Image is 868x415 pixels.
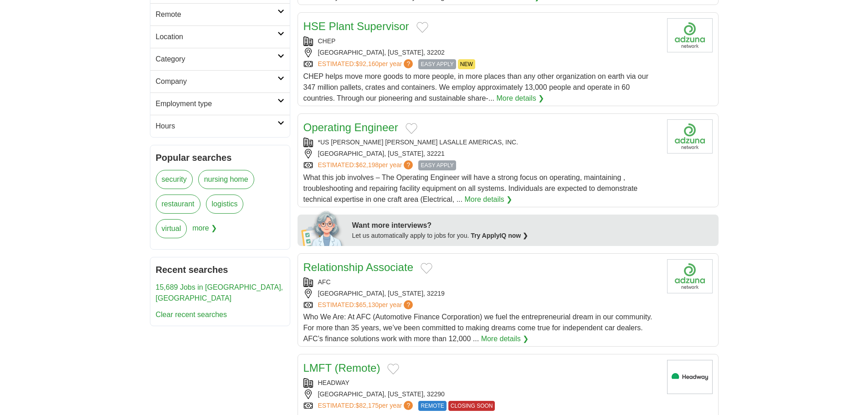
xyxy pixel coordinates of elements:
img: Company logo [667,18,713,52]
a: Remote [150,3,290,26]
span: $65,130 [355,301,379,308]
a: More details ❯ [496,93,544,104]
span: EASY APPLY [418,160,456,170]
a: More details ❯ [464,194,512,205]
h2: Company [156,76,277,87]
a: nursing home [198,170,254,189]
img: Company logo [667,119,713,154]
a: LMFT (Remote) [303,362,380,374]
a: Clear recent searches [156,311,227,318]
a: Relationship Associate [303,261,413,273]
button: Add to favorite jobs [416,22,428,33]
div: Want more interviews? [352,220,713,231]
span: ? [404,59,413,68]
a: logistics [206,195,244,214]
h2: Popular searches [156,151,284,164]
div: *US [PERSON_NAME] [PERSON_NAME] LASALLE AMERICAS, INC. [303,138,660,147]
h2: Location [156,31,277,42]
a: ESTIMATED:$92,160per year? [318,59,415,69]
div: [GEOGRAPHIC_DATA], [US_STATE], 32290 [303,389,660,399]
h2: Employment type [156,98,277,109]
span: ? [404,160,413,169]
span: ? [404,401,413,410]
span: Who We Are: At AFC (Automotive Finance Corporation) we fuel the entrepreneurial dream in our comm... [303,313,652,343]
span: $62,198 [355,161,379,169]
a: HSE Plant Supervisor [303,20,409,32]
button: Add to favorite jobs [387,364,399,374]
a: Try ApplyIQ now ❯ [471,232,528,239]
a: Operating Engineer [303,121,398,133]
a: Location [150,26,290,48]
span: $92,160 [355,60,379,67]
div: CHEP [303,36,660,46]
a: Category [150,48,290,70]
img: Company logo [667,259,713,293]
h2: Category [156,54,277,65]
span: NEW [458,59,475,69]
a: restaurant [156,195,200,214]
span: ? [404,300,413,309]
span: $82,175 [355,402,379,409]
span: EASY APPLY [418,59,456,69]
img: Headway logo [667,360,713,394]
a: Company [150,70,290,92]
h2: Hours [156,121,277,132]
div: [GEOGRAPHIC_DATA], [US_STATE], 32202 [303,48,660,57]
span: What this job involves – The Operating Engineer will have a strong focus on operating, maintainin... [303,174,638,203]
button: Add to favorite jobs [421,263,432,274]
img: apply-iq-scientist.png [301,210,345,246]
a: ESTIMATED:$65,130per year? [318,300,415,310]
a: Employment type [150,92,290,115]
div: AFC [303,277,660,287]
h2: Remote [156,9,277,20]
h2: Recent searches [156,263,284,277]
a: More details ❯ [481,333,529,344]
a: ESTIMATED:$82,175per year? [318,401,415,411]
a: 15,689 Jobs in [GEOGRAPHIC_DATA], [GEOGRAPHIC_DATA] [156,283,283,302]
a: HEADWAY [318,379,349,386]
div: Let us automatically apply to jobs for you. [352,231,713,241]
button: Add to favorite jobs [406,123,417,134]
span: REMOTE [418,401,446,411]
span: CHEP helps move more goods to more people, in more places than any other organization on earth vi... [303,72,648,102]
a: Hours [150,115,290,137]
span: more ❯ [192,219,217,244]
a: security [156,170,193,189]
a: virtual [156,219,187,238]
div: [GEOGRAPHIC_DATA], [US_STATE], 32219 [303,289,660,298]
span: CLOSING SOON [448,401,495,411]
a: ESTIMATED:$62,198per year? [318,160,415,170]
div: [GEOGRAPHIC_DATA], [US_STATE], 32221 [303,149,660,159]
